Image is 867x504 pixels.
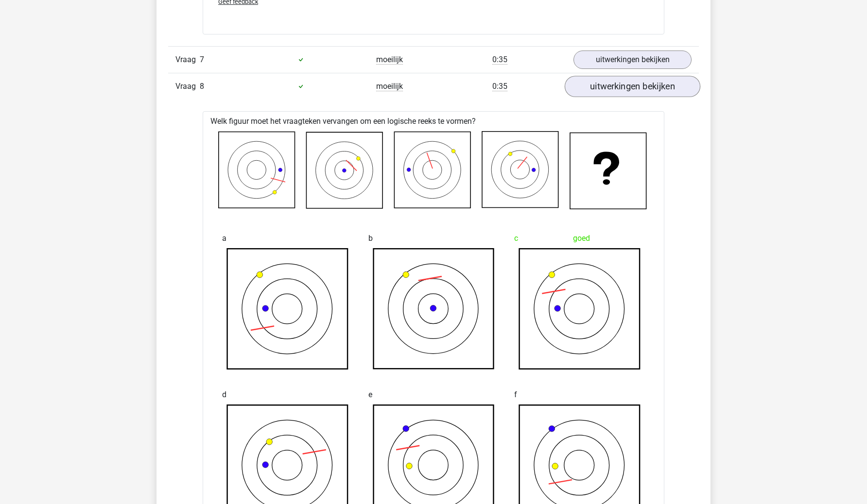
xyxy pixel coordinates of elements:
[200,82,204,91] span: 8
[200,55,204,64] span: 7
[175,54,200,66] span: Vraag
[514,385,517,404] span: f
[573,50,692,69] a: uitwerkingen bekijken
[514,229,518,248] span: c
[222,229,226,248] span: a
[368,385,372,404] span: e
[222,385,226,404] span: d
[514,229,645,248] div: goed
[175,81,200,92] span: Vraag
[565,76,700,97] a: uitwerkingen bekijken
[368,229,373,248] span: b
[492,82,507,91] span: 0:35
[376,82,403,91] span: moeilijk
[492,55,507,65] span: 0:35
[376,55,403,65] span: moeilijk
